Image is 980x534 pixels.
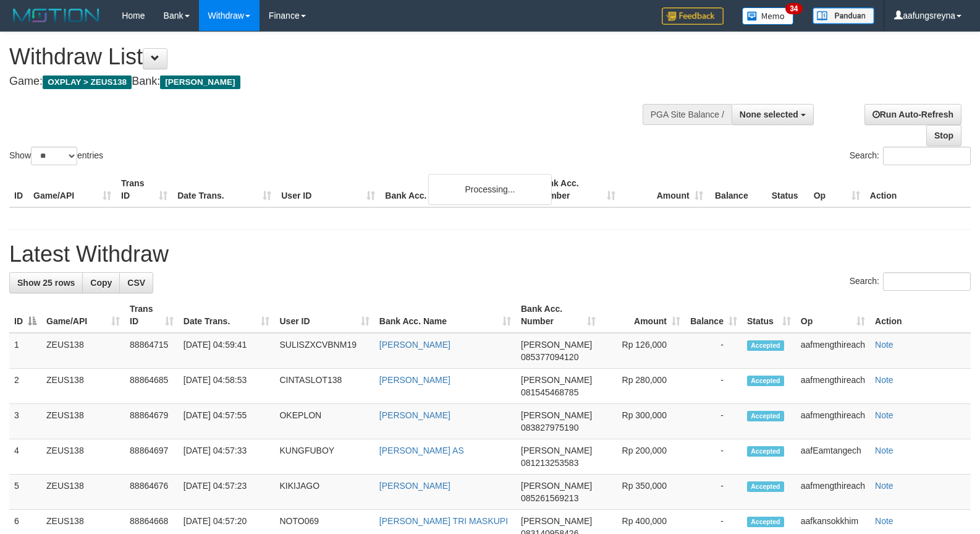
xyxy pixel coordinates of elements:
a: Note [875,516,893,526]
span: Show 25 rows [17,278,75,288]
span: Accepted [747,446,784,457]
td: - [685,404,742,439]
select: Showentries [31,147,77,165]
a: Note [875,375,893,385]
td: KUNGFUBOY [274,439,374,475]
td: ZEUS138 [41,475,125,510]
td: 88864697 [125,439,179,475]
td: 1 [9,333,41,369]
span: [PERSON_NAME] [521,516,592,526]
td: - [685,369,742,404]
td: aafmengthireach [796,333,870,369]
span: None selected [740,110,798,119]
th: Date Trans. [172,172,276,207]
span: CSV [127,278,145,288]
th: Game/API [28,172,116,207]
label: Search: [850,272,971,291]
td: CINTASLOT138 [274,369,374,404]
td: [DATE] 04:59:41 [179,333,275,369]
th: User ID: activate to sort column ascending [274,298,374,333]
div: Processing... [428,174,552,205]
img: MOTION_logo.png [9,6,103,25]
span: [PERSON_NAME] [160,75,240,89]
span: Accepted [747,340,784,351]
td: 3 [9,404,41,439]
td: ZEUS138 [41,333,125,369]
td: - [685,475,742,510]
label: Search: [850,147,971,165]
th: Trans ID [116,172,172,207]
span: Copy 083827975190 to clipboard [521,423,578,433]
th: Balance: activate to sort column ascending [685,298,742,333]
span: OXPLAY > ZEUS138 [43,75,132,89]
h1: Latest Withdraw [9,242,971,267]
span: Accepted [747,411,784,421]
th: Bank Acc. Name [380,172,532,207]
h4: Game: Bank: [9,75,641,88]
span: Accepted [747,517,784,527]
td: 5 [9,475,41,510]
th: Amount [620,172,708,207]
td: [DATE] 04:57:55 [179,404,275,439]
span: Accepted [747,376,784,386]
span: [PERSON_NAME] [521,340,592,350]
th: Op [809,172,865,207]
td: Rp 300,000 [601,404,685,439]
button: None selected [732,104,814,125]
th: Action [865,172,971,207]
a: [PERSON_NAME] [379,375,450,385]
th: Status: activate to sort column ascending [742,298,796,333]
th: Action [870,298,971,333]
td: [DATE] 04:57:23 [179,475,275,510]
img: Feedback.jpg [662,7,724,25]
a: CSV [119,272,153,293]
span: Copy 081545468785 to clipboard [521,387,578,397]
a: Run Auto-Refresh [864,104,961,125]
td: 88864676 [125,475,179,510]
th: ID [9,172,28,207]
td: Rp 126,000 [601,333,685,369]
th: Date Trans.: activate to sort column ascending [179,298,275,333]
th: Bank Acc. Name: activate to sort column ascending [374,298,516,333]
th: Bank Acc. Number: activate to sort column ascending [516,298,601,333]
td: ZEUS138 [41,404,125,439]
td: Rp 350,000 [601,475,685,510]
span: Copy 085377094120 to clipboard [521,352,578,362]
span: 34 [785,3,802,14]
span: [PERSON_NAME] [521,446,592,455]
span: [PERSON_NAME] [521,410,592,420]
td: SULISZXCVBNM19 [274,333,374,369]
td: aafmengthireach [796,475,870,510]
td: ZEUS138 [41,439,125,475]
td: 4 [9,439,41,475]
a: Note [875,340,893,350]
td: [DATE] 04:57:33 [179,439,275,475]
a: [PERSON_NAME] [379,410,450,420]
a: [PERSON_NAME] [379,481,450,491]
td: KIKIJAGO [274,475,374,510]
td: Rp 200,000 [601,439,685,475]
td: 88864679 [125,404,179,439]
h1: Withdraw List [9,45,641,69]
a: [PERSON_NAME] TRI MASKUPI [379,516,508,526]
td: - [685,439,742,475]
a: [PERSON_NAME] [379,340,450,350]
td: [DATE] 04:58:53 [179,369,275,404]
a: Copy [82,272,120,293]
img: Button%20Memo.svg [742,7,794,25]
span: Copy 081213253583 to clipboard [521,458,578,468]
th: Amount: activate to sort column ascending [601,298,685,333]
td: 2 [9,369,41,404]
th: User ID [276,172,380,207]
td: - [685,333,742,369]
input: Search: [883,147,971,165]
th: ID: activate to sort column descending [9,298,41,333]
td: OKEPLON [274,404,374,439]
div: PGA Site Balance / [643,104,732,125]
td: Rp 280,000 [601,369,685,404]
th: Bank Acc. Number [532,172,620,207]
td: aafEamtangech [796,439,870,475]
td: aafmengthireach [796,404,870,439]
span: [PERSON_NAME] [521,481,592,491]
th: Game/API: activate to sort column ascending [41,298,125,333]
